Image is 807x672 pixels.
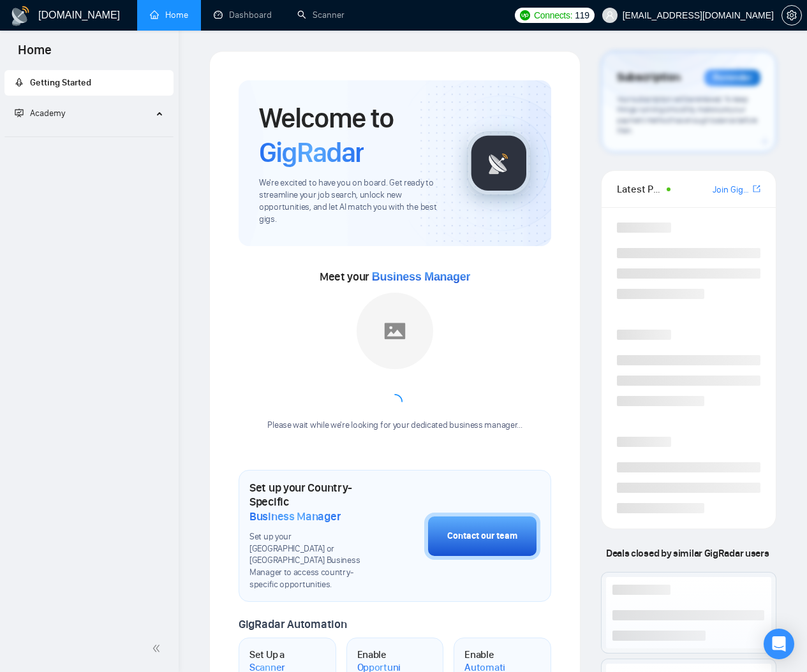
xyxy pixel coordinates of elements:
span: GigRadar [259,135,364,170]
div: Reminder [704,69,760,86]
div: Open Intercom Messenger [764,629,794,659]
span: Academy [15,108,65,119]
span: Home [8,41,62,68]
span: Connects: [534,8,572,22]
button: setting [781,5,802,26]
div: Please wait while we're looking for your dedicated business manager... [260,420,529,432]
li: Getting Started [4,70,174,96]
span: Academy [30,108,65,119]
span: We're excited to have you on board. Get ready to streamline your job search, unlock new opportuni... [259,177,447,226]
h1: Welcome to [259,101,447,170]
a: setting [781,10,802,20]
a: dashboardDashboard [214,10,272,20]
span: 119 [575,8,589,22]
img: upwork-logo.png [520,10,530,20]
span: Deals closed by similar GigRadar users [601,542,774,564]
span: Business Manager [372,270,470,283]
span: rocket [15,78,24,87]
a: export [753,183,760,195]
button: Contact our team [424,513,540,560]
a: Join GigRadar Slack Community [713,183,750,197]
img: logo [10,6,31,26]
img: placeholder.png [357,293,433,369]
h1: Set up your Country-Specific [249,481,360,523]
span: Set up your [GEOGRAPHIC_DATA] or [GEOGRAPHIC_DATA] Business Manager to access country-specific op... [249,531,360,592]
span: double-left [152,642,165,655]
a: searchScanner [297,10,344,20]
span: Business Manager [249,509,341,523]
span: loading [387,394,403,409]
span: export [753,184,760,194]
span: GigRadar Automation [239,617,346,631]
span: setting [782,10,801,20]
span: fund-projection-screen [15,108,24,117]
span: Getting Started [30,77,91,88]
span: Meet your [320,270,470,284]
span: Subscription [617,67,680,89]
li: Academy Homepage [4,131,174,140]
span: Latest Posts from the GigRadar Community [617,181,663,197]
div: Contact our team [447,529,517,543]
a: homeHome [150,10,188,20]
img: gigradar-logo.png [467,131,531,195]
span: user [605,11,614,20]
span: Your subscription will be renewed. To keep things running smoothly, make sure your payment method... [617,94,757,136]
